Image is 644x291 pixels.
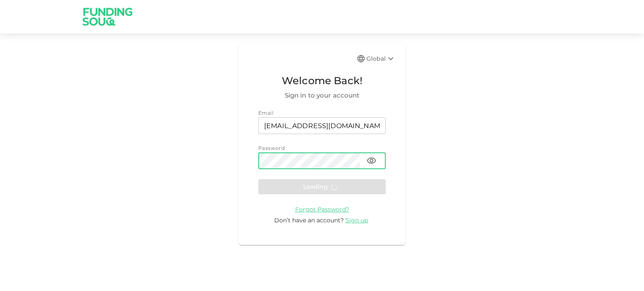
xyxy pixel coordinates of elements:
[258,90,386,100] span: Sign in to your account
[295,206,349,213] span: Forgot Password?
[295,205,349,213] a: Forgot Password?
[274,216,344,224] span: Don’t have an account?
[258,152,360,169] input: password
[258,145,285,151] span: Password
[258,73,386,89] span: Welcome Back!
[258,110,273,116] span: Email
[366,54,396,64] div: Global
[258,117,386,134] input: email
[345,216,368,224] span: Sign up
